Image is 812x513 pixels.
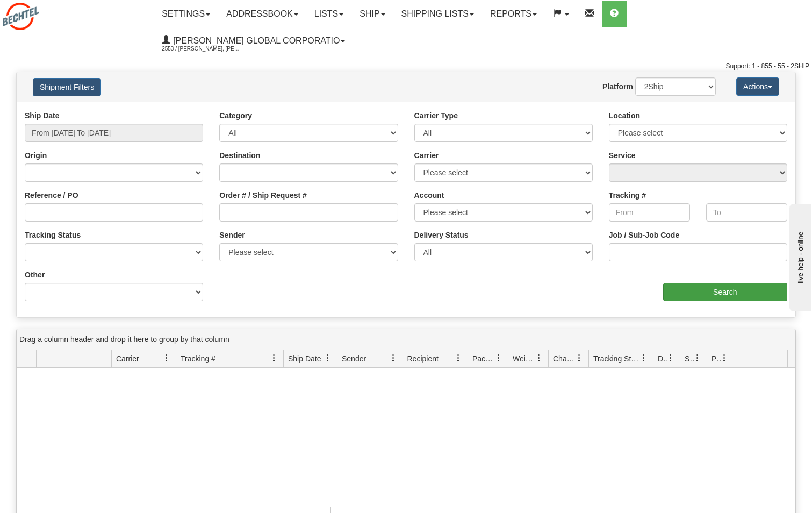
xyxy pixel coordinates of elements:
label: Tracking # [609,190,646,201]
a: Carrier filter column settings [157,349,176,367]
label: Platform [602,81,633,92]
label: Reference / PO [25,190,78,201]
a: Packages filter column settings [490,349,508,367]
a: Weight filter column settings [530,349,548,367]
label: Category [219,110,252,121]
label: Carrier [414,150,439,161]
a: Shipping lists [393,1,482,27]
a: Ship Date filter column settings [319,349,337,367]
span: Shipment Issues [685,353,694,364]
a: [PERSON_NAME] Global Corporatio 2553 / [PERSON_NAME], [PERSON_NAME] [154,27,353,54]
span: Tracking # [181,353,215,364]
span: Carrier [116,353,139,364]
a: Shipment Issues filter column settings [688,349,707,367]
a: Recipient filter column settings [449,349,468,367]
div: grid grouping header [17,329,795,350]
button: Actions [736,77,779,96]
span: Charge [553,353,576,364]
span: Packages [472,353,495,364]
a: Charge filter column settings [570,349,588,367]
label: Tracking Status [25,230,81,240]
label: Job / Sub-Job Code [609,230,679,240]
label: Other [25,269,45,280]
a: Sender filter column settings [384,349,403,367]
span: [PERSON_NAME] Global Corporatio [170,36,340,45]
label: Account [414,190,444,201]
label: Delivery Status [414,230,469,240]
span: Tracking Status [593,353,640,364]
button: Shipment Filters [33,78,101,96]
span: Pickup Status [712,353,721,364]
a: Delivery Status filter column settings [662,349,680,367]
a: Tracking Status filter column settings [635,349,653,367]
div: Support: 1 - 855 - 55 - 2SHIP [3,62,809,71]
iframe: chat widget [787,202,811,311]
span: Recipient [407,353,439,364]
label: Origin [25,150,47,161]
input: To [706,203,787,222]
label: Ship Date [25,110,60,121]
a: Tracking # filter column settings [265,349,283,367]
span: 2553 / [PERSON_NAME], [PERSON_NAME] [162,44,242,54]
input: Search [663,283,788,301]
a: Reports [482,1,545,27]
span: Sender [342,353,366,364]
label: Service [609,150,636,161]
a: Lists [306,1,351,27]
input: From [609,203,690,222]
a: Addressbook [218,1,306,27]
a: Ship [351,1,393,27]
label: Carrier Type [414,110,458,121]
div: live help - online [8,9,99,17]
span: Ship Date [288,353,321,364]
label: Destination [219,150,260,161]
a: Pickup Status filter column settings [715,349,734,367]
a: Settings [154,1,218,27]
label: Sender [219,230,245,240]
img: logo2553.jpg [3,3,39,30]
label: Order # / Ship Request # [219,190,307,201]
span: Delivery Status [658,353,667,364]
label: Location [609,110,640,121]
span: Weight [513,353,535,364]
